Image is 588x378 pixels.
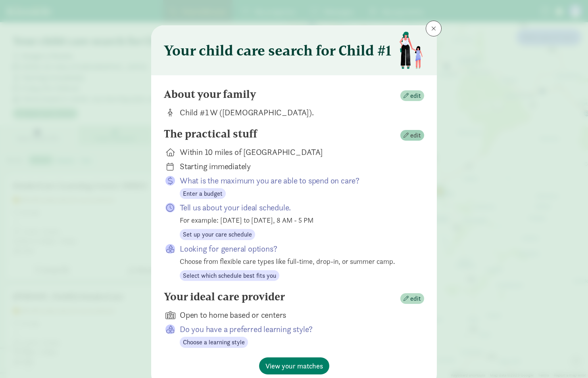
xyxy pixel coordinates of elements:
[164,88,256,101] h4: About your family
[259,357,329,374] button: View your matches
[180,188,226,199] button: Enter a budget
[180,309,411,321] div: Open to home based or centers
[180,270,279,281] button: Select which schedule best fits you
[410,91,421,101] span: edit
[180,243,411,254] p: Looking for general options?
[400,90,424,101] button: edit
[183,189,223,199] span: Enter a budget
[180,147,411,158] div: Within 10 miles of [GEOGRAPHIC_DATA]
[410,131,421,140] span: edit
[180,107,411,118] div: Child #1 W ([DEMOGRAPHIC_DATA]).
[180,337,248,348] button: Choose a learning style
[180,175,411,186] p: What is the maximum you are able to spend on care?
[183,271,276,281] span: Select which schedule best fits you
[180,324,411,335] p: Do you have a preferred learning style?
[164,42,391,58] h3: Your child care search for Child #1
[410,294,421,304] span: edit
[180,229,255,240] button: Set up your care schedule
[180,256,411,267] div: Choose from flexible care types like full-time, drop-in, or summer camp.
[400,130,424,141] button: edit
[265,361,323,371] span: View your matches
[183,230,252,239] span: Set up your care schedule
[164,128,257,140] h4: The practical stuff
[400,293,424,304] button: edit
[164,290,285,303] h4: Your ideal care provider
[180,161,411,172] div: Starting immediately
[180,202,411,213] p: Tell us about your ideal schedule.
[180,215,411,225] div: For example: [DATE] to [DATE], 8 AM - 5 PM
[183,338,245,347] span: Choose a learning style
